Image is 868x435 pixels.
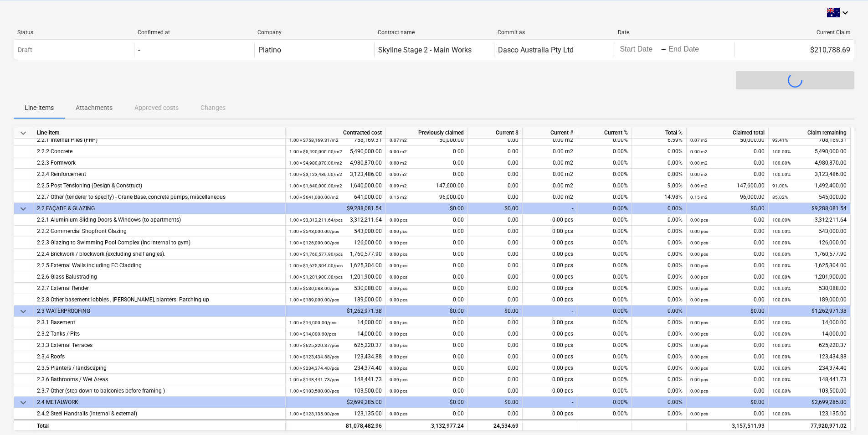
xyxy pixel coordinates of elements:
[577,340,632,351] div: 0.00%
[769,306,851,317] div: $1,262,971.38
[632,226,687,237] div: 0.00%
[577,237,632,249] div: 0.00%
[690,226,765,237] div: 0.00
[632,127,687,139] div: Total %
[289,328,382,340] div: 14,000.00
[390,240,407,245] small: 0.00 pcs
[577,260,632,271] div: 0.00%
[523,157,577,169] div: 0.00 m2
[468,328,523,340] div: 0.00
[468,351,523,362] div: 0.00
[286,397,386,408] div: $2,699,285.00
[37,226,282,237] div: 2.2.2 Commercial Shopfront Glazing
[690,149,708,154] small: 0.00 m2
[468,374,523,385] div: 0.00
[523,169,577,180] div: 0.00 m2
[667,43,709,56] input: End Date
[632,408,687,419] div: 0.00%
[37,249,282,260] div: 2.2.4 Brickwork / blockwork (excluding shelf angles).
[386,203,468,214] div: $0.00
[772,169,847,180] div: 3,123,486.00
[468,146,523,157] div: 0.00
[390,294,464,306] div: 0.00
[690,183,708,188] small: 0.09 m2
[772,180,847,192] div: 1,492,400.00
[523,306,577,317] div: -
[523,226,577,237] div: 0.00 pcs
[37,169,282,180] div: 2.2.4 Reinforcement
[390,237,464,249] div: 0.00
[772,217,791,223] small: 100.00%
[390,161,407,166] small: 0.00 m2
[577,317,632,328] div: 0.00%
[37,328,282,340] div: 2.3.2 Tanks / Pits
[632,374,687,385] div: 0.00%
[386,306,468,317] div: $0.00
[772,149,791,154] small: 100.00%
[632,249,687,260] div: 0.00%
[76,103,113,113] p: Attachments
[390,260,464,271] div: 0.00
[289,161,342,166] small: 1.00 × $4,980,870.00 / m2
[772,286,791,291] small: 100.00%
[257,29,370,36] div: Company
[523,260,577,271] div: 0.00 pcs
[632,214,687,226] div: 0.00%
[289,297,339,302] small: 1.00 × $189,000.00 / pcs
[286,127,386,139] div: Contracted cost
[289,274,343,280] small: 1.00 × $1,201,900.00 / pcs
[390,331,407,337] small: 0.00 pcs
[289,135,382,146] div: 758,169.31
[390,271,464,283] div: 0.00
[577,283,632,294] div: 0.00%
[772,263,791,268] small: 100.00%
[632,317,687,328] div: 0.00%
[523,135,577,146] div: 0.00 m2
[690,252,708,257] small: 0.00 pcs
[772,317,847,328] div: 14,000.00
[632,203,687,214] div: 0.00%
[289,138,339,143] small: 1.00 × $758,169.31 / m2
[772,229,791,234] small: 100.00%
[772,320,791,325] small: 100.00%
[390,135,464,146] div: 50,000.00
[690,157,765,169] div: 0.00
[772,240,791,245] small: 100.00%
[690,297,708,302] small: 0.00 pcs
[289,271,382,283] div: 1,201,900.00
[523,374,577,385] div: 0.00 pcs
[523,385,577,397] div: 0.00 pcs
[468,419,523,431] div: 24,534.69
[523,328,577,340] div: 0.00 pcs
[390,172,407,177] small: 0.00 m2
[468,408,523,419] div: 0.00
[468,237,523,249] div: 0.00
[289,263,343,268] small: 1.00 × $1,625,304.00 / pcs
[769,397,851,408] div: $2,699,285.00
[577,157,632,169] div: 0.00%
[632,385,687,397] div: 0.00%
[577,135,632,146] div: 0.00%
[390,217,407,223] small: 0.00 pcs
[769,127,851,139] div: Claim remaining
[577,203,632,214] div: 0.00%
[523,249,577,260] div: 0.00 pcs
[690,180,765,192] div: 147,600.00
[390,146,464,157] div: 0.00
[18,128,29,139] span: keyboard_arrow_down
[690,271,765,283] div: 0.00
[258,46,281,54] div: Platino
[498,29,611,36] div: Commit as
[577,408,632,419] div: 0.00%
[632,260,687,271] div: 0.00%
[772,226,847,237] div: 543,000.00
[498,46,574,54] div: Dasco Australia Pty Ltd
[772,237,847,249] div: 126,000.00
[523,397,577,408] div: -
[468,397,523,408] div: $0.00
[289,195,339,200] small: 1.00 × $641,000.00 / m2
[772,161,791,166] small: 100.00%
[468,180,523,192] div: 0.00
[289,286,339,291] small: 1.00 × $530,088.00 / pcs
[632,237,687,249] div: 0.00%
